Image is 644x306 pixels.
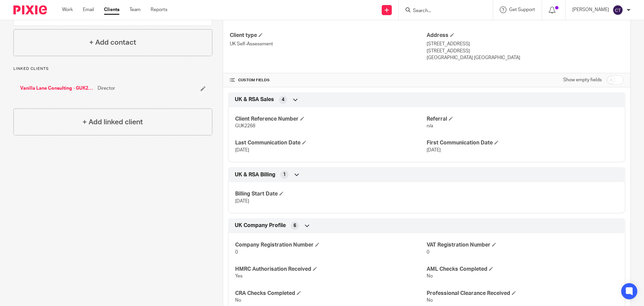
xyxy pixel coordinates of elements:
[282,96,284,103] span: 4
[235,190,427,198] h4: Billing Start Date
[427,266,618,273] h4: AML Checks Completed
[235,124,255,128] span: GUK2268
[235,96,274,103] span: UK & RSA Sales
[427,290,618,297] h4: Professional Clearance Received
[427,139,618,146] h4: First Communication Date
[427,32,624,39] h4: Address
[427,54,624,61] p: [GEOGRAPHIC_DATA] [GEOGRAPHIC_DATA]
[427,124,433,128] span: n/a
[572,6,609,13] p: [PERSON_NAME]
[104,6,119,13] a: Clients
[13,5,47,14] img: Pixie
[235,274,243,278] span: Yes
[230,41,427,47] p: UK Self-Assessment
[235,116,427,123] h4: Client Reference Number
[151,6,167,13] a: Reports
[427,242,618,249] h4: VAT Registration Number
[427,250,429,255] span: 0
[427,148,441,152] span: [DATE]
[427,41,624,47] p: [STREET_ADDRESS]
[13,66,212,72] p: Linked clients
[89,37,136,48] h4: + Add contact
[98,85,115,92] span: Director
[412,8,473,14] input: Search
[563,77,602,83] label: Show empty fields
[20,85,94,92] a: Vanilla Lane Consulting - GUK2268
[129,6,141,13] a: Team
[235,250,238,255] span: 0
[235,148,249,152] span: [DATE]
[612,5,623,15] img: svg%3E
[427,298,433,303] span: No
[235,171,275,178] span: UK & RSA Billing
[230,78,427,83] h4: CUSTOM FIELDS
[235,298,241,303] span: No
[427,48,624,54] p: [STREET_ADDRESS]
[283,171,286,178] span: 1
[427,274,433,278] span: No
[235,139,427,146] h4: Last Communication Date
[235,290,427,297] h4: CRA Checks Completed
[235,266,427,273] h4: HMRC Authorisation Received
[293,222,296,229] span: 6
[230,32,427,39] h4: Client type
[427,116,618,123] h4: Referral
[83,6,94,13] a: Email
[235,242,427,249] h4: Company Registration Number
[62,6,73,13] a: Work
[235,222,286,229] span: UK Company Profile
[83,117,143,127] h4: + Add linked client
[509,7,535,12] span: Get Support
[235,199,249,204] span: [DATE]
